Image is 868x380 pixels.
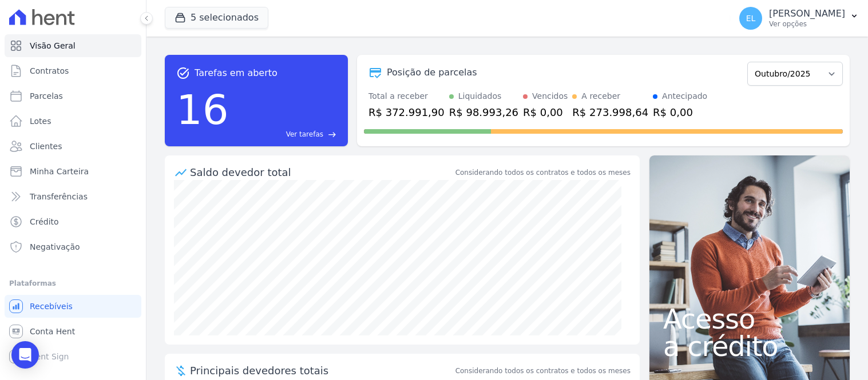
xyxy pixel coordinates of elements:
div: Saldo devedor total [190,165,453,180]
span: Ver tarefas [286,129,323,139]
span: Acesso [663,305,836,333]
span: a crédito [663,333,836,360]
a: Visão Geral [5,34,141,57]
a: Parcelas [5,85,141,107]
a: Recebíveis [5,295,141,318]
a: Ver tarefas east [233,129,336,139]
div: R$ 0,00 [523,105,568,120]
div: Antecipado [662,90,707,102]
span: Considerando todos os contratos e todos os meses [455,366,631,376]
p: [PERSON_NAME] [769,8,845,19]
span: EL [746,14,756,22]
div: Plataformas [9,277,137,290]
span: Lotes [30,115,51,127]
span: Contratos [30,65,69,77]
div: Open Intercom Messenger [11,341,39,369]
span: Visão Geral [30,40,76,51]
a: Crédito [5,210,141,233]
span: Recebíveis [30,301,73,312]
a: Conta Hent [5,320,141,343]
span: Crédito [30,216,59,227]
div: R$ 372.991,90 [368,105,445,120]
span: Principais devedores totais [190,363,453,378]
a: Transferências [5,185,141,208]
div: A receber [581,90,620,102]
a: Minha Carteira [5,160,141,183]
div: Total a receber [368,90,445,102]
div: R$ 273.998,64 [572,105,648,120]
button: EL [PERSON_NAME] Ver opções [730,2,868,34]
div: Liquidados [458,90,502,102]
button: 5 selecionados [165,7,268,29]
span: Transferências [30,191,88,202]
span: Clientes [30,141,62,152]
span: Tarefas em aberto [195,66,278,80]
span: Minha Carteira [30,166,89,177]
div: Posição de parcelas [387,66,477,79]
div: 16 [176,80,229,139]
span: task_alt [176,66,190,80]
div: Considerando todos os contratos e todos os meses [455,167,631,178]
div: Vencidos [532,90,568,102]
span: east [328,130,336,139]
span: Negativação [30,241,80,253]
span: Conta Hent [30,326,75,337]
div: R$ 0,00 [653,105,707,120]
div: R$ 98.993,26 [449,105,518,120]
span: Parcelas [30,90,63,102]
a: Lotes [5,110,141,133]
a: Clientes [5,135,141,158]
p: Ver opções [769,19,845,29]
a: Contratos [5,59,141,82]
a: Negativação [5,235,141,258]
